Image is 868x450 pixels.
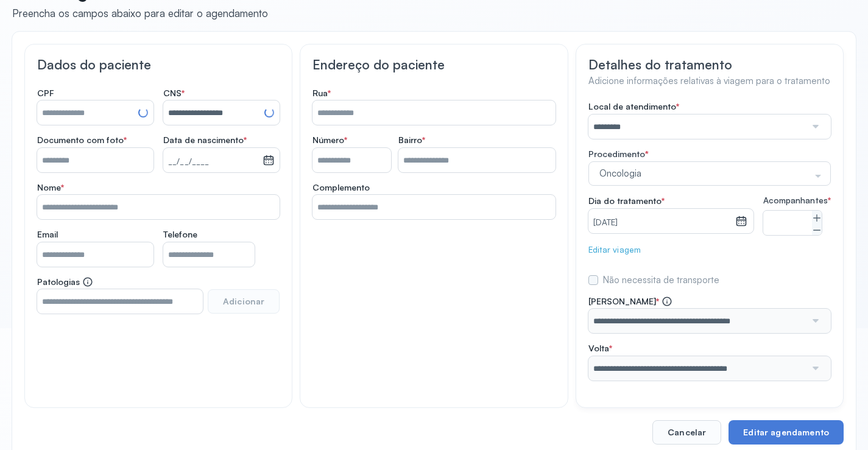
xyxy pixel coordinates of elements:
[37,229,58,240] span: Email
[603,275,719,286] label: Não necessita de transporte
[208,289,280,314] button: Adicionar
[37,57,280,72] h3: Dados do paciente
[163,135,247,146] span: Data de nascimento
[588,57,831,72] h3: Detalhes do tratamento
[312,135,347,146] span: Número
[163,88,185,99] span: CNS
[168,156,257,168] small: __/__/____
[763,195,831,206] span: Acompanhantes
[37,182,64,193] span: Nome
[12,7,268,19] div: Preencha os campos abaixo para editar o agendamento
[729,420,844,445] button: Editar agendamento
[588,149,645,159] span: Procedimento
[37,276,93,287] span: Patologias
[398,135,425,146] span: Bairro
[312,57,555,72] h3: Endereço do paciente
[588,343,612,354] span: Volta
[37,88,54,99] span: CPF
[588,245,831,255] div: Editar viagem
[588,195,665,206] span: Dia do tratamento
[588,296,672,307] span: [PERSON_NAME]
[163,229,197,240] span: Telefone
[312,182,370,193] span: Complemento
[37,135,127,146] span: Documento com foto
[588,76,831,87] h4: Adicione informações relativas à viagem para o tratamento
[596,167,811,180] span: Oncologia
[652,420,721,445] button: Cancelar
[312,88,331,99] span: Rua
[593,217,730,229] small: [DATE]
[588,101,679,112] span: Local de atendimento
